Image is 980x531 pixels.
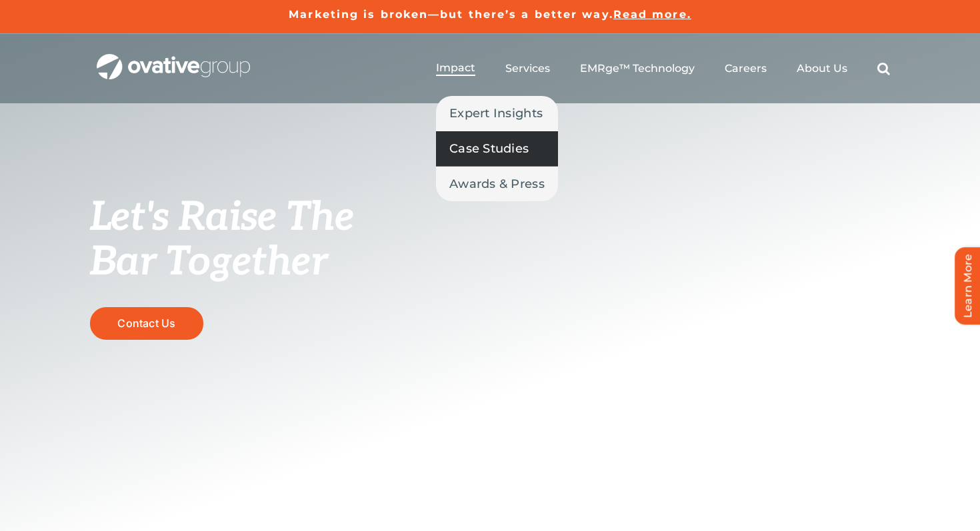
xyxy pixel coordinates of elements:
[90,307,203,340] a: Contact Us
[436,96,558,131] a: Expert Insights
[580,62,695,75] a: EMRge™ Technology
[613,8,691,21] a: Read more.
[97,53,250,65] a: OG_Full_horizontal_WHT
[436,167,558,201] a: Awards & Press
[449,104,543,123] span: Expert Insights
[436,47,890,90] nav: Menu
[877,62,890,75] a: Search
[725,62,767,75] a: Careers
[449,139,529,158] span: Case Studies
[90,239,327,286] span: Bar Together
[289,8,613,21] a: Marketing is broken—but there’s a better way.
[90,194,355,242] span: Let's Raise The
[449,175,545,193] span: Awards & Press
[436,131,558,166] a: Case Studies
[436,61,475,75] span: Impact
[797,62,847,75] a: About Us
[436,61,475,76] a: Impact
[117,317,175,330] span: Contact Us
[505,62,550,75] a: Services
